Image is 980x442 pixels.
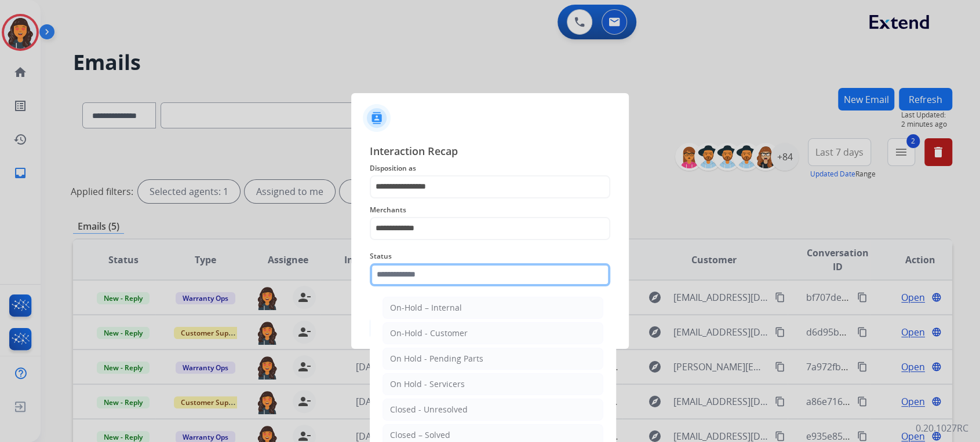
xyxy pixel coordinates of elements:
[363,104,391,132] img: contactIcon
[390,404,468,415] div: Closed - Unresolved
[390,327,468,339] div: On-Hold - Customer
[370,249,610,263] span: Status
[390,302,462,314] div: On-Hold – Internal
[390,378,465,390] div: On Hold - Servicers
[390,353,483,364] div: On Hold - Pending Parts
[916,421,968,435] p: 0.20.1027RC
[370,203,610,217] span: Merchants
[370,161,610,175] span: Disposition as
[390,429,450,441] div: Closed – Solved
[370,143,610,161] span: Interaction Recap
